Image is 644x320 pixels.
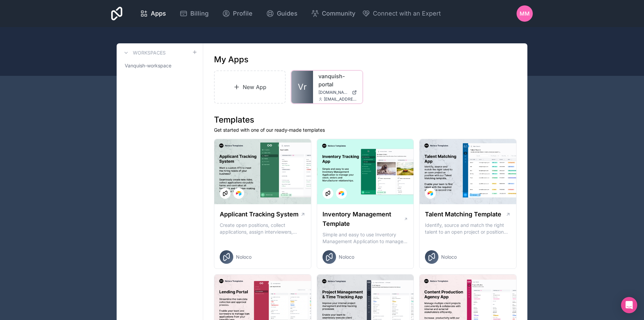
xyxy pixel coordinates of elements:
h1: Templates [214,114,517,125]
span: [DOMAIN_NAME] [318,90,349,95]
span: Vr [298,82,307,92]
span: Apps [151,9,166,18]
h1: My Apps [214,54,248,65]
div: Open Intercom Messenger [621,297,637,313]
img: Airtable Logo [428,191,433,196]
a: Vr [291,71,313,103]
p: Simple and easy to use Inventory Management Application to manage your stock, orders and Manufact... [323,231,408,245]
span: MM [520,9,530,18]
span: Noloco [236,254,252,260]
p: Identify, source and match the right talent to an open project or position with our Talent Matchi... [425,222,511,235]
h1: Inventory Management Template [323,210,404,229]
a: Vanquish-workspace [122,60,197,72]
a: Community [306,6,361,21]
img: Airtable Logo [339,191,344,196]
span: Billing [190,9,209,18]
button: Connect with an Expert [362,9,441,18]
span: Noloco [339,254,354,260]
a: New App [214,70,286,104]
h1: Talent Matching Template [425,210,501,219]
span: Vanquish-workspace [125,62,171,69]
span: Noloco [441,254,457,260]
a: vanquish-portal [318,72,357,88]
a: Guides [261,6,303,21]
span: [EMAIL_ADDRESS][DOMAIN_NAME] [324,97,357,102]
a: [DOMAIN_NAME] [318,90,357,95]
h1: Applicant Tracking System [220,210,299,219]
p: Get started with one of our ready-made templates [214,127,517,133]
p: Create open positions, collect applications, assign interviewers, centralise candidate feedback a... [220,222,306,235]
a: Apps [135,6,171,21]
span: Profile [233,9,253,18]
h3: Workspaces [133,49,166,56]
img: Airtable Logo [236,191,241,196]
span: Guides [277,9,297,18]
span: Connect with an Expert [373,9,441,18]
a: Workspaces [122,49,166,57]
a: Profile [217,6,258,21]
a: Billing [174,6,214,21]
span: Community [322,9,355,18]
